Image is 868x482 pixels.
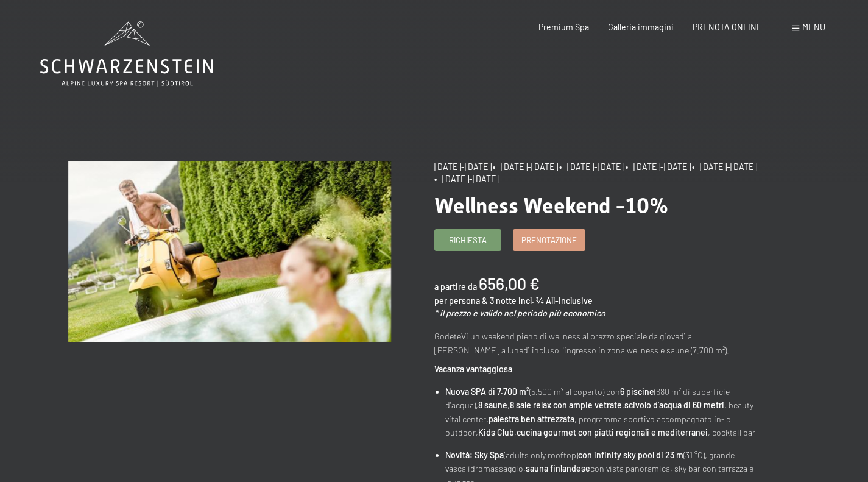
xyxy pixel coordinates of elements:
[489,414,574,424] strong: palestra ben attrezzata
[493,161,558,172] span: • [DATE]-[DATE]
[445,385,757,440] li: (5.500 m² al coperto) con (680 m² di superficie d'acqua), , , , beauty vital center, , programma ...
[510,400,622,410] strong: 8 sale relax con ampie vetrate
[445,386,529,397] strong: Nuova SPA di 7.700 m²
[434,161,492,172] span: [DATE]-[DATE]
[578,450,683,460] strong: con infinity sky pool di 23 m
[802,22,825,32] span: Menu
[626,161,691,172] span: • [DATE]-[DATE]
[434,330,757,357] p: GodeteVi un weekend pieno di wellness al prezzo speciale da giovedì a [PERSON_NAME] a lunedì incl...
[693,22,762,32] a: PRENOTA ONLINE
[608,22,674,32] a: Galleria immagini
[445,450,504,460] strong: Novità: Sky Spa
[478,400,507,410] strong: 8 saune
[434,308,605,318] em: * il prezzo è valido nel periodo più economico
[490,296,517,306] span: 3 notte
[513,230,585,250] a: Prenotazione
[449,235,487,246] span: Richiesta
[435,230,501,250] a: Richiesta
[478,427,514,438] strong: Kids Club
[434,364,512,374] strong: Vacanza vantaggiosa
[434,174,499,184] span: • [DATE]-[DATE]
[68,161,391,342] img: Wellness Weekend -10%
[517,427,708,438] strong: cucina gourmet con piatti regionali e mediterranei
[692,161,757,172] span: • [DATE]-[DATE]
[559,161,624,172] span: • [DATE]-[DATE]
[434,193,668,218] span: Wellness Weekend -10%
[620,386,654,397] strong: 6 piscine
[518,296,593,306] span: incl. ¾ All-Inclusive
[521,235,577,246] span: Prenotazione
[434,282,477,292] span: a partire da
[538,22,589,32] a: Premium Spa
[434,296,488,306] span: per persona &
[479,274,540,293] b: 656,00 €
[526,463,590,473] strong: sauna finlandese
[624,400,724,410] strong: scivolo d'acqua di 60 metri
